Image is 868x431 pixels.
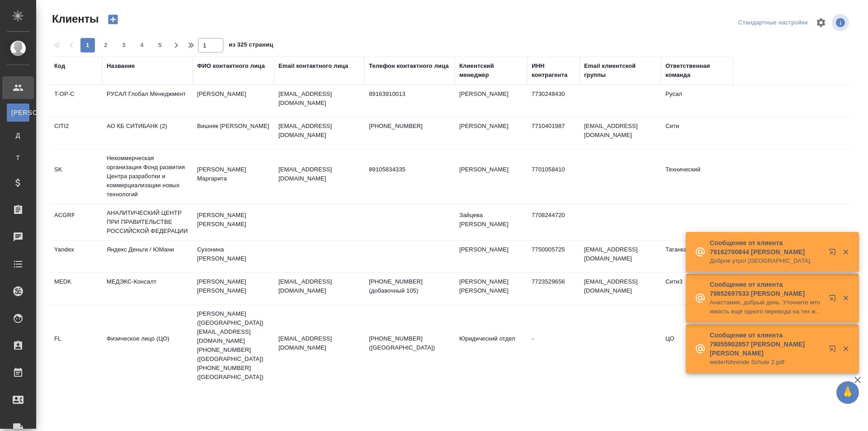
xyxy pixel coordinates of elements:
p: [PHONE_NUMBER] [369,122,450,131]
div: split button [736,16,810,30]
p: 89105834335 [369,165,450,174]
td: Юридический отдел [455,330,527,361]
div: ФИО контактного лица [197,62,265,71]
button: Закрыть [836,294,855,302]
p: [EMAIL_ADDRESS][DOMAIN_NAME] [278,122,360,140]
p: weiterführende Schule 2.pdf [710,358,823,367]
button: 2 [99,38,113,52]
td: 7730248430 [527,85,580,117]
td: [EMAIL_ADDRESS][DOMAIN_NAME] [580,117,661,149]
p: [PHONE_NUMBER] ([GEOGRAPHIC_DATA]) [369,334,450,352]
td: [PERSON_NAME] [193,85,274,117]
td: [PERSON_NAME] [455,85,527,117]
td: 7708244720 [527,206,580,238]
td: FL [50,330,102,361]
td: 7723529656 [527,273,580,304]
td: Русал [661,85,733,117]
p: [EMAIL_ADDRESS][DOMAIN_NAME] [278,90,360,108]
button: Закрыть [836,345,855,353]
td: T-OP-C [50,85,102,117]
div: Название [107,62,135,71]
td: Яндекс Деньги / ЮМани [102,241,193,272]
button: 4 [135,38,149,52]
a: Т [7,149,29,167]
p: 89163910013 [369,90,450,99]
p: [EMAIL_ADDRESS][DOMAIN_NAME] [278,334,360,352]
p: [EMAIL_ADDRESS][DOMAIN_NAME] [278,277,360,295]
td: Физическое лицо (ЦО) [102,330,193,361]
p: [EMAIL_ADDRESS][DOMAIN_NAME] [278,165,360,183]
button: Закрыть [836,248,855,256]
p: [PHONE_NUMBER] (добавочный 105) [369,277,450,295]
span: 2 [99,41,113,50]
td: MEDK [50,273,102,304]
td: [EMAIL_ADDRESS][DOMAIN_NAME] [580,241,661,272]
button: 5 [153,38,167,52]
span: 5 [153,41,167,50]
td: Технический [661,161,733,192]
div: Код [54,62,65,71]
td: 7710401987 [527,117,580,149]
span: Т [11,153,25,162]
td: 7750005725 [527,241,580,272]
td: Сухонина [PERSON_NAME] [193,241,274,272]
p: Сообщение от клиента 79852697533 [PERSON_NAME] [710,280,823,298]
a: Д [7,126,29,144]
td: МЕДЭКС-Консалт [102,273,193,304]
p: Сообщение от клиента 79162700844 [PERSON_NAME] [710,238,823,256]
td: Таганка [661,241,733,272]
span: из 325 страниц [229,39,273,52]
p: Доброе утро! [GEOGRAPHIC_DATA]. [710,256,823,265]
td: ЦО [661,330,733,361]
td: Сити [661,117,733,149]
td: CITI2 [50,117,102,149]
td: [PERSON_NAME] [455,117,527,149]
td: SK [50,161,102,192]
span: 4 [135,41,149,50]
span: Посмотреть информацию [832,14,851,31]
td: [PERSON_NAME] Маргарита [193,161,274,192]
td: [PERSON_NAME] ([GEOGRAPHIC_DATA]) [EMAIL_ADDRESS][DOMAIN_NAME] [PHONE_NUMBER] ([GEOGRAPHIC_DATA])... [193,305,274,386]
div: Email клиентской группы [584,62,656,80]
td: РУСАЛ Глобал Менеджмент [102,85,193,117]
p: Анастамия, добрый день. Уточните мтоимость ещё одного перевода на тех же условиях. Спасибо! [710,298,823,316]
td: [PERSON_NAME] [PERSON_NAME] [193,206,274,238]
a: [PERSON_NAME] [7,104,29,122]
td: [EMAIL_ADDRESS][DOMAIN_NAME] [580,273,661,304]
div: Клиентский менеджер [459,62,523,80]
td: [PERSON_NAME] [PERSON_NAME] [193,273,274,304]
td: Вишняк [PERSON_NAME] [193,117,274,149]
span: Клиенты [50,12,99,26]
td: АО КБ СИТИБАНК (2) [102,117,193,149]
div: ИНН контрагента [532,62,575,80]
td: Некоммерческая организация Фонд развития Центра разработки и коммерциализации новых технологий [102,149,193,204]
button: Открыть в новой вкладке [823,340,845,361]
div: Email контактного лица [278,62,348,71]
button: 3 [117,38,131,52]
td: ACGRF [50,206,102,238]
td: Зайцева [PERSON_NAME] [455,206,527,238]
td: [PERSON_NAME] [PERSON_NAME] [455,273,527,304]
div: Телефон контактного лица [369,62,449,71]
td: [PERSON_NAME] [455,161,527,192]
button: Открыть в новой вкладке [823,243,845,265]
td: - [527,330,580,361]
td: Yandex [50,241,102,272]
div: Ответственная команда [665,62,729,80]
td: [PERSON_NAME] [455,241,527,272]
td: 7701058410 [527,161,580,192]
button: Создать [102,12,124,27]
span: 3 [117,41,131,50]
td: АНАЛИТИЧЕСКИЙ ЦЕНТР ПРИ ПРАВИТЕЛЬСТВЕ РОССИЙСКОЙ ФЕДЕРАЦИИ [102,204,193,240]
button: Открыть в новой вкладке [823,289,845,311]
span: Настроить таблицу [810,12,832,33]
span: Д [11,131,25,140]
p: Сообщение от клиента 79055902857 [PERSON_NAME] [PERSON_NAME] [710,331,823,358]
span: [PERSON_NAME] [11,108,25,117]
td: Сити3 [661,273,733,304]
